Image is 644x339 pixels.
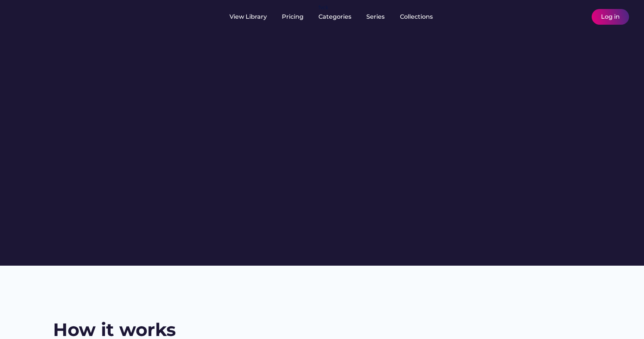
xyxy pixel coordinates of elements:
div: fvck [318,4,328,11]
div: Pricing [282,13,303,21]
img: yH5BAEAAAAALAAAAAABAAEAAAIBRAA7 [15,8,74,24]
div: Categories [318,13,351,21]
div: Collections [400,13,433,21]
div: Series [366,13,385,21]
div: View Library [229,13,267,21]
img: yH5BAEAAAAALAAAAAABAAEAAAIBRAA7 [86,12,95,21]
img: yH5BAEAAAAALAAAAAABAAEAAAIBRAA7 [575,12,584,21]
div: Log in [601,13,620,21]
img: yH5BAEAAAAALAAAAAABAAEAAAIBRAA7 [563,12,571,21]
